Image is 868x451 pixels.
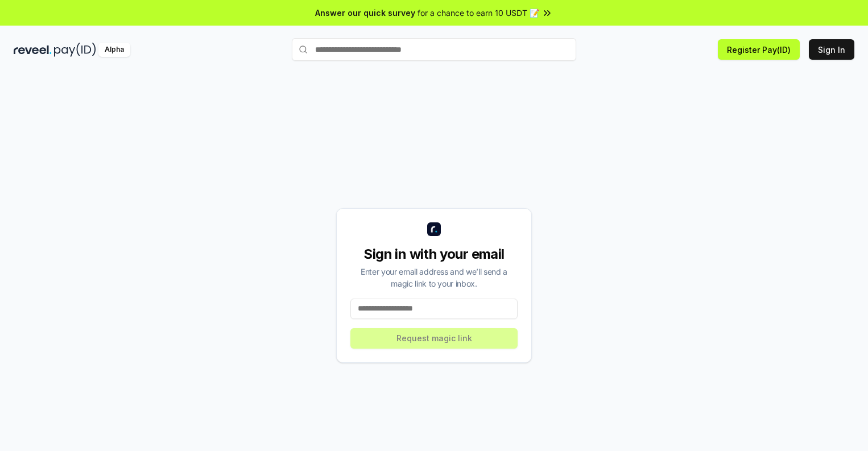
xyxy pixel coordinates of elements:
button: Sign In [809,39,854,60]
img: logo_small [427,222,441,236]
button: Register Pay(ID) [718,39,800,60]
span: Answer our quick survey [315,7,415,19]
img: reveel_dark [14,43,52,57]
div: Sign in with your email [350,245,518,263]
span: for a chance to earn 10 USDT 📝 [418,7,539,19]
div: Enter your email address and we’ll send a magic link to your inbox. [350,266,518,289]
img: pay_id [54,43,96,57]
div: Alpha [98,43,130,57]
